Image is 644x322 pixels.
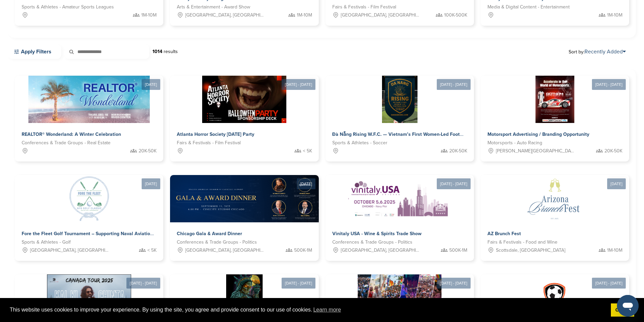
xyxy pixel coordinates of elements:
[8,45,61,59] a: Apply Filters
[66,175,113,222] img: Sponsorpitch &
[142,178,160,189] div: [DATE]
[141,11,157,19] span: 1M-10M
[496,147,575,155] span: [PERSON_NAME][GEOGRAPHIC_DATA][PERSON_NAME], [GEOGRAPHIC_DATA], [GEOGRAPHIC_DATA], [GEOGRAPHIC_DA...
[170,65,318,162] a: [DATE] - [DATE] Sponsorpitch & Atlanta Horror Society [DATE] Party Fairs & Festivals - Film Festi...
[607,11,622,19] span: 1M-10M
[202,76,286,123] img: Sponsorpitch &
[617,295,639,317] iframe: Az üzenetküldési ablak megnyitására szolgáló gomb
[226,274,263,322] img: Sponsorpitch &
[126,278,160,289] div: [DATE] - [DATE]
[185,247,265,254] span: [GEOGRAPHIC_DATA], [GEOGRAPHIC_DATA]
[358,274,442,322] img: Sponsorpitch &
[15,65,163,162] a: [DATE] Sponsorpitch & REALTOR® Wonderland: A Winter Celebration Conferences & Trade Groups - Real...
[297,11,312,19] span: 1M-10M
[332,231,422,237] span: Vinitaly USA - Wine & Spirits Trade Show
[47,274,131,322] img: Sponsorpitch &
[437,79,471,90] div: [DATE] - [DATE]
[487,3,570,11] span: Media & Digital Content - Entertainment
[487,231,521,237] span: AZ Brunch Fest
[152,49,162,54] strong: 1014
[326,164,474,261] a: [DATE] - [DATE] Sponsorpitch & Vinitaly USA - Wine & Spirits Trade Show Conferences & Trade Group...
[569,49,626,54] span: Sort by:
[437,278,471,289] div: [DATE] - [DATE]
[607,178,626,189] div: [DATE]
[22,239,71,246] span: Sports & Athletes - Golf
[607,247,622,254] span: 1M-10M
[303,147,312,155] span: < 5K
[177,3,250,11] span: Arts & Entertainment - Award Show
[170,164,318,261] a: [DATE] Sponsorpitch & Chicago Gala & Award Dinner Conferences & Trade Groups - Politics [GEOGRAPH...
[10,305,605,315] span: This website uses cookies to improve your experience. By using the site, you agree and provide co...
[347,175,452,222] img: Sponsorpitch &
[487,139,542,147] span: Motorsports - Auto Racing
[185,11,265,19] span: [GEOGRAPHIC_DATA], [GEOGRAPHIC_DATA]
[142,79,160,90] div: [DATE]
[15,164,163,261] a: [DATE] Sponsorpitch & Fore the Fleet Golf Tournament – Supporting Naval Aviation Families Facing ...
[592,278,626,289] div: [DATE] - [DATE]
[481,65,629,162] a: [DATE] - [DATE] Sponsorpitch & Motorsport Advertising / Branding Opportunity Motorsports - Auto R...
[147,247,157,254] span: < 5K
[496,247,565,254] span: Scottsdale, [GEOGRAPHIC_DATA]
[22,231,228,237] span: Fore the Fleet Golf Tournament – Supporting Naval Aviation Families Facing [MEDICAL_DATA]
[382,76,418,123] img: Sponsorpitch &
[139,147,157,155] span: 20K-50K
[444,11,467,19] span: 100K-500K
[282,79,315,90] div: [DATE] - [DATE]
[531,274,578,322] img: Sponsorpitch &
[332,139,387,147] span: Sports & Athletes - Soccer
[297,178,315,189] div: [DATE]
[341,11,420,19] span: [GEOGRAPHIC_DATA], [GEOGRAPHIC_DATA]
[449,147,467,155] span: 20K-50K
[611,303,634,317] a: dismiss cookie message
[481,164,629,261] a: [DATE] Sponsorpitch & AZ Brunch Fest Fairs & Festivals - Food and Wine Scottsdale, [GEOGRAPHIC_DA...
[604,147,622,155] span: 20K-50K
[332,3,396,11] span: Fairs & Festivals - Film Festival
[177,139,241,147] span: Fairs & Festivals - Film Festival
[585,48,626,55] a: Recently Added
[332,239,412,246] span: Conferences & Trade Groups - Politics
[507,175,602,222] img: Sponsorpitch &
[22,139,111,147] span: Conferences & Trade Groups - Real Estate
[341,247,420,254] span: [GEOGRAPHIC_DATA], [GEOGRAPHIC_DATA]
[592,79,626,90] div: [DATE] - [DATE]
[535,76,574,123] img: Sponsorpitch &
[28,76,149,123] img: Sponsorpitch &
[177,239,257,246] span: Conferences & Trade Groups - Politics
[487,239,557,246] span: Fairs & Festivals - Food and Wine
[487,131,589,137] span: Motorsport Advertising / Branding Opportunity
[326,65,474,162] a: [DATE] - [DATE] Sponsorpitch & Đà Nẵng Rising W.F.C. — Vietnam’s First Women-Led Football Club Sp...
[22,131,121,137] span: REALTOR® Wonderland: A Winter Celebration
[22,3,114,11] span: Sports & Athletes - Amateur Sports Leagues
[177,131,254,137] span: Atlanta Horror Society [DATE] Party
[294,247,312,254] span: 500K-1M
[282,278,315,289] div: [DATE] - [DATE]
[449,247,467,254] span: 500K-1M
[437,178,471,189] div: [DATE] - [DATE]
[164,49,178,54] span: results
[312,305,342,315] a: learn more about cookies
[177,231,242,237] span: Chicago Gala & Award Dinner
[30,247,110,254] span: [GEOGRAPHIC_DATA], [GEOGRAPHIC_DATA]
[332,131,479,137] span: Đà Nẵng Rising W.F.C. — Vietnam’s First Women-Led Football Club
[170,175,332,222] img: Sponsorpitch &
